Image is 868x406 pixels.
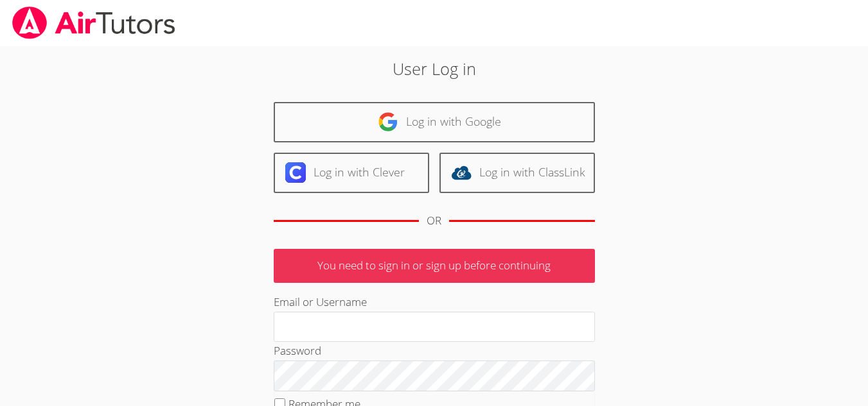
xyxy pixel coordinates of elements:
h2: User Log in [200,56,669,81]
p: You need to sign in or sign up before continuing [274,249,595,283]
label: Email or Username [274,294,367,309]
a: Log in with Google [274,102,595,142]
img: google-logo-50288ca7cdecda66e5e0955fdab243c47b7ad437acaf1139b6f446037453330a.svg [378,112,398,132]
label: Password [274,343,321,358]
div: OR [427,212,441,230]
a: Log in with Clever [274,153,429,193]
a: Log in with ClassLink [439,153,595,193]
img: classlink-logo-d6bb404cc1216ec64c9a2012d9dc4662098be43eaf13dc465df04b49fa7ab582.svg [451,162,472,183]
img: clever-logo-6eab21bc6e7a338710f1a6ff85c0baf02591cd810cc4098c63d3a4b26e2feb20.svg [285,162,306,183]
img: airtutors_banner-c4298cdbf04f3fff15de1276eac7730deb9818008684d7c2e4769d2f7ddbe033.png [11,6,177,39]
